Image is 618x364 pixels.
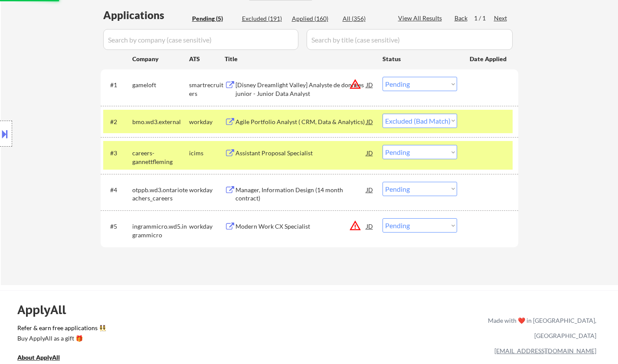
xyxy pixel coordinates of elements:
div: JD [366,218,374,234]
div: Modern Work CX Specialist [235,222,366,231]
div: 1 / 1 [474,14,494,23]
div: smartrecruiters [189,81,225,98]
div: Buy ApplyAll as a gift 🎁 [17,335,104,341]
div: Excluded (191) [242,14,285,23]
div: #5 [110,222,125,231]
div: Date Applied [470,55,508,63]
div: Manager, Information Design (14 month contract) [235,186,366,203]
div: Applied (160) [292,14,335,23]
div: Applications [103,10,189,20]
div: gameloft [132,81,189,89]
a: Refer & earn free applications 👯‍♀️ [17,325,307,334]
div: Assistant Proposal Specialist [235,149,366,157]
div: JD [366,114,374,129]
div: Pending (5) [192,14,235,23]
input: Search by title (case sensitive) [307,29,513,50]
a: Buy ApplyAll as a gift 🎁 [17,334,104,345]
div: JD [366,77,374,92]
div: JD [366,145,374,161]
div: Back [455,14,468,23]
div: [Disney Dreamlight Valley] Analyste de données junior - Junior Data Analyst [235,81,366,98]
div: ApplyAll [17,302,76,317]
u: About ApplyAll [17,354,60,361]
div: Title [225,55,374,63]
div: ingrammicro.wd5.ingrammicro [132,222,189,239]
div: JD [366,182,374,197]
button: warning_amber [349,220,361,232]
div: Next [494,14,508,23]
a: About ApplyAll [17,353,72,364]
div: careers-gannettfleming [132,149,189,166]
div: Company [132,55,189,63]
div: workday [189,186,225,194]
button: warning_amber [349,78,361,90]
div: Made with ❤️ in [GEOGRAPHIC_DATA], [GEOGRAPHIC_DATA] [484,313,596,343]
div: workday [189,118,225,126]
div: workday [189,222,225,231]
div: View All Results [398,14,445,23]
div: icims [189,149,225,157]
input: Search by company (case sensitive) [103,29,298,50]
div: All (356) [343,14,386,23]
div: bmo.wd3.external [132,118,189,126]
div: otppb.wd3.ontarioteachers_careers [132,186,189,203]
a: [EMAIL_ADDRESS][DOMAIN_NAME] [494,347,596,354]
div: ATS [189,55,225,63]
div: Status [383,51,457,66]
div: Agile Portfolio Analyst ( CRM, Data & Analytics) [235,118,366,126]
